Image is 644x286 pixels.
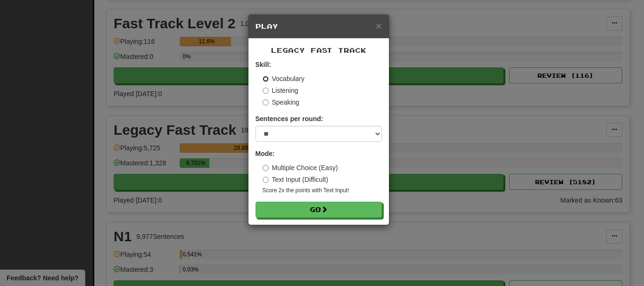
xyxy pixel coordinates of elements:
label: Listening [263,86,298,95]
strong: Skill: [256,61,271,68]
span: Legacy Fast Track [271,46,366,54]
small: Score 2x the points with Text Input ! [263,187,382,195]
input: Listening [263,88,269,94]
label: Vocabulary [263,74,305,83]
input: Multiple Choice (Easy) [263,165,269,171]
button: Go [256,202,382,218]
span: × [376,20,381,31]
label: Multiple Choice (Easy) [263,163,338,172]
label: Speaking [263,98,299,107]
h5: Play [256,22,382,31]
input: Speaking [263,99,269,106]
button: Close [376,21,381,31]
label: Text Input (Difficult) [263,175,329,184]
strong: Mode: [256,150,275,157]
input: Vocabulary [263,76,269,82]
input: Text Input (Difficult) [263,177,269,183]
label: Sentences per round: [256,114,323,123]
